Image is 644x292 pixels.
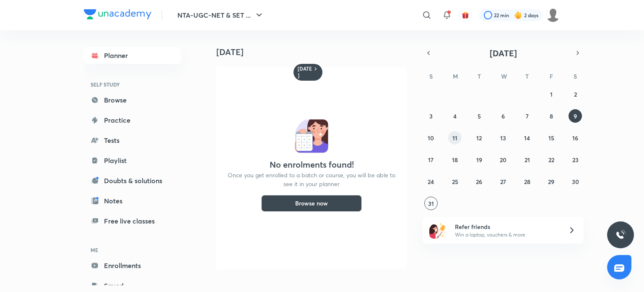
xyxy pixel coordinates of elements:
abbr: Sunday [429,72,433,80]
abbr: August 1, 2025 [550,90,553,98]
button: August 11, 2025 [448,131,462,145]
abbr: August 29, 2025 [548,178,554,186]
abbr: August 5, 2025 [478,112,481,120]
button: August 20, 2025 [496,153,510,166]
abbr: August 24, 2025 [428,178,434,186]
abbr: August 23, 2025 [572,156,579,164]
a: Practice [84,112,181,129]
img: Company Logo [84,9,151,19]
img: referral [429,222,446,239]
abbr: August 19, 2025 [476,156,482,164]
h6: SELF STUDY [84,77,181,92]
abbr: August 12, 2025 [476,134,482,142]
abbr: August 7, 2025 [526,112,529,120]
button: August 3, 2025 [424,109,438,123]
button: August 26, 2025 [473,175,486,188]
button: August 4, 2025 [448,109,462,123]
abbr: August 20, 2025 [500,156,506,164]
a: Company Logo [84,9,151,21]
button: August 31, 2025 [424,197,438,210]
span: [DATE] [490,47,517,59]
button: August 5, 2025 [473,109,486,123]
abbr: August 22, 2025 [548,156,554,164]
abbr: Saturday [574,72,577,80]
button: August 7, 2025 [520,109,534,123]
h6: ME [84,243,181,257]
button: August 19, 2025 [473,153,486,166]
a: Notes [84,192,181,209]
abbr: August 15, 2025 [548,134,554,142]
button: August 15, 2025 [545,131,558,145]
button: August 27, 2025 [496,175,510,188]
abbr: August 3, 2025 [429,112,433,120]
abbr: August 14, 2025 [524,134,530,142]
abbr: Friday [550,72,553,80]
a: Enrollments [84,257,181,274]
abbr: Wednesday [501,72,507,80]
abbr: August 27, 2025 [500,178,506,186]
button: NTA-UGC-NET & SET ... [172,7,269,24]
abbr: Thursday [525,72,529,80]
img: ttu [615,230,626,240]
abbr: Monday [453,72,458,80]
h6: Refer friends [455,222,558,231]
abbr: August 4, 2025 [453,112,457,120]
img: No events [295,119,328,153]
button: August 17, 2025 [424,153,438,166]
button: August 24, 2025 [424,175,438,188]
button: August 18, 2025 [448,153,462,166]
button: August 25, 2025 [448,175,462,188]
a: Browse [84,92,181,108]
abbr: August 9, 2025 [574,112,577,120]
a: Tests [84,132,181,149]
p: Win a laptop, vouchers & more [455,231,558,239]
button: August 21, 2025 [520,153,534,166]
h4: [DATE] [216,47,413,57]
abbr: Tuesday [478,72,481,80]
h4: No enrolments found! [270,160,354,170]
abbr: August 8, 2025 [550,112,553,120]
button: August 6, 2025 [496,109,510,123]
img: Vinayak Rana [546,8,560,22]
abbr: August 2, 2025 [574,90,577,98]
button: August 30, 2025 [569,175,582,188]
abbr: August 10, 2025 [428,134,434,142]
img: streak [514,11,522,19]
abbr: August 25, 2025 [452,178,458,186]
a: Doubts & solutions [84,172,181,189]
abbr: August 21, 2025 [525,156,530,164]
button: August 1, 2025 [545,87,558,101]
p: Once you get enrolled to a batch or course, you will be able to see it in your planner [226,171,397,188]
abbr: August 17, 2025 [428,156,434,164]
button: August 2, 2025 [569,87,582,101]
button: August 10, 2025 [424,131,438,145]
a: Planner [84,47,181,64]
abbr: August 11, 2025 [452,134,457,142]
h6: [DATE] [298,66,312,79]
button: Browse now [261,195,362,212]
button: August 8, 2025 [545,109,558,123]
button: August 9, 2025 [569,109,582,123]
button: August 23, 2025 [569,153,582,166]
button: avatar [459,8,472,22]
abbr: August 26, 2025 [476,178,482,186]
a: Free live classes [84,213,181,229]
abbr: August 18, 2025 [452,156,458,164]
a: Playlist [84,152,181,169]
button: August 28, 2025 [520,175,534,188]
abbr: August 28, 2025 [524,178,530,186]
button: August 29, 2025 [545,175,558,188]
abbr: August 13, 2025 [500,134,506,142]
button: [DATE] [434,47,572,59]
button: August 13, 2025 [496,131,510,145]
abbr: August 16, 2025 [572,134,578,142]
abbr: August 30, 2025 [572,178,579,186]
abbr: August 6, 2025 [501,112,505,120]
button: August 16, 2025 [569,131,582,145]
img: avatar [462,11,469,19]
button: August 22, 2025 [545,153,558,166]
button: August 14, 2025 [520,131,534,145]
button: August 12, 2025 [473,131,486,145]
abbr: August 31, 2025 [428,200,434,208]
